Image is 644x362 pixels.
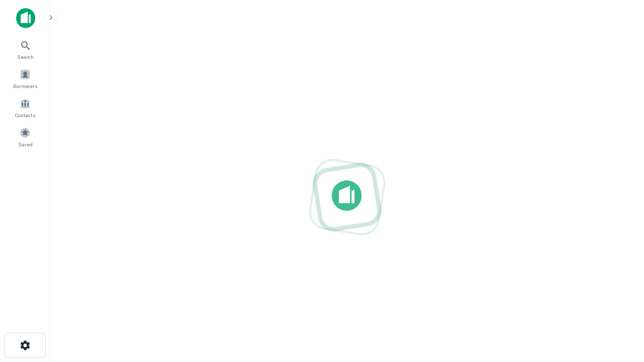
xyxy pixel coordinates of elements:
span: Saved [18,140,33,148]
a: Contacts [3,94,47,121]
span: Borrowers [13,82,37,90]
a: Search [3,36,47,63]
span: Contacts [15,111,35,119]
a: Borrowers [3,65,47,92]
iframe: Chat Widget [594,249,644,298]
img: capitalize-icon.png [16,8,35,28]
a: Saved [3,123,47,150]
span: Search [17,53,34,61]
